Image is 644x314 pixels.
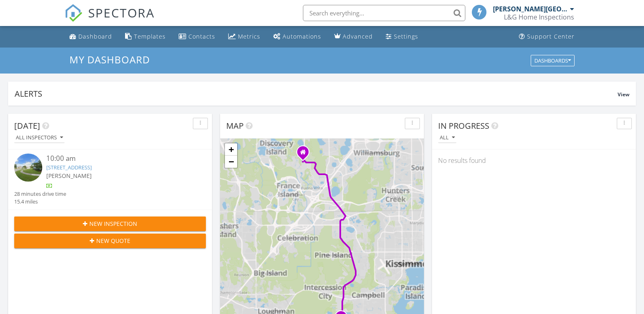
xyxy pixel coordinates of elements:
span: New Inspection [89,219,137,228]
span: New Quote [96,236,130,245]
button: New Quote [14,234,206,248]
div: All [440,135,455,141]
span: Map [226,120,244,131]
div: Contacts [188,32,215,40]
span: [PERSON_NAME] [46,172,92,180]
img: The Best Home Inspection Software - Spectora [65,4,82,22]
div: Support Center [527,32,575,40]
div: 28 minutes drive time [14,190,66,198]
div: Automations [283,32,321,40]
button: New Inspection [14,217,206,231]
div: Templates [134,32,166,40]
div: L&G Home Inspections [504,13,574,21]
div: 10:00 am [46,154,190,164]
div: Settings [394,32,418,40]
span: View [618,91,629,98]
div: [PERSON_NAME][GEOGRAPHIC_DATA] [493,5,568,13]
button: All Inspectors [14,132,65,143]
a: Templates [122,29,169,44]
div: 15.4 miles [14,198,66,206]
div: Dashboard [78,32,112,40]
span: SPECTORA [88,4,155,21]
div: Metrics [238,32,260,40]
a: Support Center [516,29,578,44]
a: Zoom in [225,143,237,156]
a: 10:00 am [STREET_ADDRESS] [PERSON_NAME] 28 minutes drive time 15.4 miles [14,154,206,206]
a: [STREET_ADDRESS] [46,164,92,171]
img: streetview [14,154,42,182]
a: Settings [383,29,421,44]
span: In Progress [438,120,489,131]
button: All [438,132,456,143]
a: Dashboard [66,29,115,44]
a: SPECTORA [65,11,155,28]
a: Advanced [331,29,376,44]
div: 10712 Mystic Circle Building 10 # 303, Orlando Florida 32836 [303,152,308,157]
div: Alerts [15,88,618,99]
a: Zoom out [225,156,237,168]
a: Automations (Basic) [270,29,324,44]
div: No results found [432,149,636,171]
div: Advanced [343,32,373,40]
div: All Inspectors [16,135,63,141]
a: Metrics [225,29,264,44]
span: [DATE] [14,120,40,131]
a: Contacts [175,29,218,44]
input: Search everything... [303,5,465,21]
div: Dashboards [534,58,571,63]
button: Dashboards [531,55,575,66]
span: My Dashboard [69,53,150,66]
